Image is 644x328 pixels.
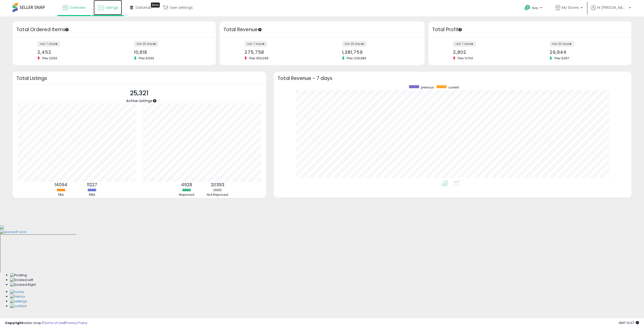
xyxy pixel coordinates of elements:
[562,5,579,10] span: My Stores
[65,27,69,32] div: Tooltip anchor
[16,26,212,33] h3: Total Ordered Items
[10,304,27,309] img: Contact
[245,41,267,47] label: last 7 days
[550,41,574,47] label: last 30 days
[10,294,25,299] img: History
[46,193,76,197] div: FBA
[134,50,207,55] div: 10,618
[421,85,434,89] span: previous
[152,99,157,103] div: Tooltip anchor
[16,76,262,80] h3: Total Listings
[37,41,60,47] label: last 7 days
[453,50,526,55] div: 2,802
[37,50,110,55] div: 2,452
[172,193,202,197] div: Repriced
[105,5,118,10] span: Listings
[211,182,224,188] b: 20393
[10,290,24,295] img: Home
[597,5,627,10] span: Hi [PERSON_NAME]
[55,182,67,188] b: 14094
[40,56,60,60] span: Prev: 2,593
[126,88,152,98] p: 25,321
[134,41,158,47] label: last 30 days
[126,98,152,103] span: Active Listings
[552,56,572,60] span: Prev: 9,457
[181,182,192,188] b: 4928
[87,182,97,188] b: 11227
[550,50,623,55] div: 29,944
[245,50,318,55] div: 275,758
[591,5,631,16] a: Hi [PERSON_NAME]
[77,193,107,197] div: FBM
[10,273,27,278] img: Floating
[247,56,271,60] span: Prev: 350,049
[10,299,27,304] img: Settings
[277,76,628,80] h3: Total Revenue - 7 days
[453,41,476,47] label: last 7 days
[136,56,156,60] span: Prev: 9,593
[432,26,628,33] h3: Total Profit
[458,27,462,32] div: Tooltip anchor
[532,6,539,10] span: Help
[448,85,459,89] span: current
[10,283,36,287] img: Docked Right
[342,50,416,55] div: 1,381,759
[136,5,151,10] span: DataHub
[151,3,160,8] div: Tooltip anchor
[223,26,421,33] h3: Total Revenue
[69,5,86,10] span: Overview
[203,193,233,197] div: Not Repriced
[524,5,531,11] i: Get Help
[258,27,262,32] div: Tooltip anchor
[520,1,547,16] a: Help
[342,41,367,47] label: last 30 days
[10,278,33,283] img: Docked Left
[344,56,369,60] span: Prev: 1,126,983
[455,56,475,60] span: Prev: 11,704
